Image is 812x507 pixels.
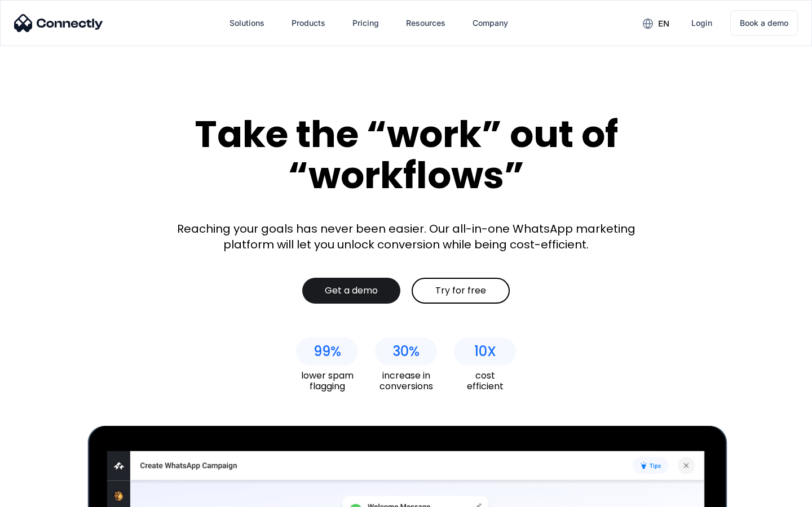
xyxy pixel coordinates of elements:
[325,285,378,296] div: Get a demo
[375,370,437,392] div: increase in conversions
[292,15,325,31] div: Products
[352,15,379,31] div: Pricing
[406,15,445,31] div: Resources
[473,15,508,31] div: Company
[14,14,103,32] img: Connectly Logo
[23,487,68,503] ul: Language list
[296,370,358,392] div: lower spam flagging
[474,344,496,359] div: 10X
[682,10,721,37] a: Login
[314,344,341,359] div: 99%
[152,114,660,195] div: Take the “work” out of “workflows”
[302,278,400,304] a: Get a demo
[11,487,68,503] aside: Language selected: English
[230,15,264,31] div: Solutions
[169,221,643,252] div: Reaching your goals has never been easier. Our all-in-one WhatsApp marketing platform will let yo...
[658,16,669,32] div: en
[691,15,712,31] div: Login
[454,370,516,392] div: cost efficient
[730,10,798,36] a: Book a demo
[412,278,510,304] a: Try for free
[435,285,486,296] div: Try for free
[392,344,420,359] div: 30%
[343,10,388,37] a: Pricing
